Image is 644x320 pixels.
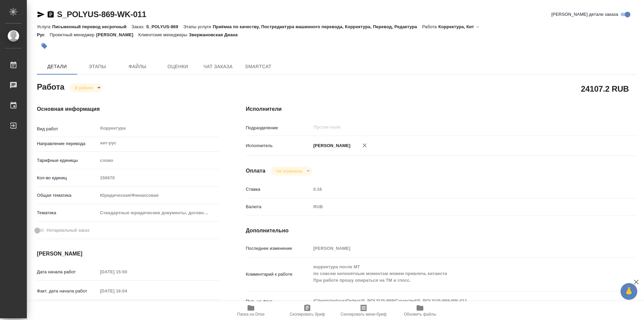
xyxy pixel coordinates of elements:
button: Скопировать бриф [279,301,335,320]
p: S_POLYUS-869 [146,24,183,29]
div: RUB [311,201,604,213]
p: Кол-во единиц [37,175,98,181]
h2: Работа [37,80,64,92]
p: [PERSON_NAME] [96,32,139,37]
p: Ставка [246,186,311,193]
input: Пустое поле [311,184,604,194]
input: Пустое поле [311,243,604,253]
input: Пустое поле [98,267,156,277]
button: 🙏 [621,283,637,300]
div: В работе [271,167,312,176]
p: Работа [422,24,438,29]
p: [PERSON_NAME] [311,142,351,149]
p: Звержановская Диана [189,32,243,37]
h4: Исполнители [246,105,637,113]
h4: Основная информация [37,105,219,113]
textarea: /Clients/polyus/Orders/S_POLYUS-869/Corrected/S_POLYUS-869-WK-011 [311,295,604,307]
p: Этапы услуги [183,24,213,29]
button: Добавить тэг [37,39,52,53]
p: Проектный менеджер [50,32,96,37]
span: 🙏 [623,284,635,299]
p: Тематика [37,210,98,216]
div: Стандартные юридические документы, договоры, уставы [98,207,219,219]
span: Скопировать мини-бриф [340,312,386,317]
span: SmartCat [242,62,274,71]
p: Комментарий к работе [246,271,311,278]
span: [PERSON_NAME] детали заказа [551,11,618,18]
span: Скопировать бриф [289,312,325,317]
button: Скопировать ссылку [47,10,55,18]
span: Обновить файлы [404,312,436,317]
input: Пустое поле [313,123,588,131]
p: Последнее изменение [246,245,311,252]
span: Папка на Drive [237,312,265,317]
p: Общая тематика [37,192,98,199]
input: Пустое поле [98,173,219,183]
span: Нотариальный заказ [47,227,89,234]
span: Оценки [162,62,194,71]
button: Обновить файлы [392,301,448,320]
div: слово [98,155,219,166]
p: Вид работ [37,126,98,132]
button: Скопировать мини-бриф [335,301,392,320]
p: Факт. дата начала работ [37,288,98,294]
h2: 24107.2 RUB [581,83,629,94]
h4: Оплата [246,167,266,175]
span: Детали [41,62,73,71]
button: В работе [73,85,95,91]
p: Подразделение [246,125,311,131]
div: Юридическая/Финансовая [98,190,219,201]
p: Заказ: [131,24,146,29]
div: В работе [69,83,103,92]
textarea: корректура после МТ по совсем непонятным моментам можем привлечь китаиста При работе прошу опират... [311,261,604,286]
button: Скопировать ссылку для ЯМессенджера [37,10,45,18]
a: S_POLYUS-869-WK-011 [57,10,146,19]
p: Валюта [246,203,311,210]
p: Услуга [37,24,52,29]
p: Исполнитель [246,142,311,149]
span: Этапы [81,62,113,71]
p: Направление перевода [37,140,98,147]
h4: [PERSON_NAME] [37,250,219,258]
button: Удалить исполнителя [357,138,372,153]
span: Чат заказа [202,62,234,71]
p: Приёмка по качеству, Постредактура машинного перевода, Корректура, Перевод, Редактура [213,24,422,29]
p: Дата начала работ [37,269,98,275]
p: Клиентские менеджеры [139,32,189,37]
p: Тарифные единицы [37,157,98,164]
span: Файлы [121,62,154,71]
p: Письменный перевод несрочный [52,24,131,29]
h4: Дополнительно [246,227,637,235]
p: Путь на drive [246,298,311,305]
input: Пустое поле [98,286,156,296]
button: Папка на Drive [223,301,279,320]
button: Не оплачена [274,168,304,174]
